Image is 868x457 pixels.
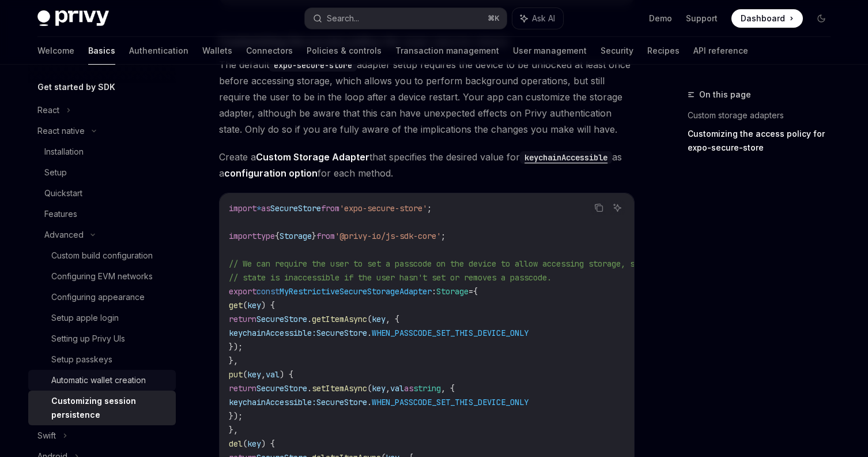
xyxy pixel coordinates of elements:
a: Support [686,13,718,24]
span: return [229,314,256,324]
span: del [229,439,243,449]
a: User management [513,37,587,65]
span: }, [229,425,238,435]
a: Basics [88,37,115,65]
div: Configuring EVM networks [51,269,153,283]
button: Copy the contents from the code block [591,200,606,215]
span: val [390,383,404,394]
span: MyRestrictiveSecureStorageAdapter [280,286,432,297]
span: key [247,439,261,449]
span: , { [386,314,399,324]
div: Features [44,207,77,221]
a: Quickstart [28,183,176,204]
a: Configuring appearance [28,287,176,308]
div: Setting up Privy UIs [51,332,125,346]
div: Setup apple login [51,311,119,325]
span: . [367,397,372,407]
span: keychainAccessible: [229,397,316,407]
a: Demo [649,13,672,24]
span: key [247,300,261,310]
span: setItemAsync [312,383,367,394]
a: configuration option [224,167,318,179]
span: Dashboard [741,13,785,24]
h5: Get started by SDK [37,80,115,94]
span: string [413,383,441,394]
span: val [266,369,280,380]
span: } [312,231,316,241]
span: ( [367,314,372,324]
div: React [37,103,59,117]
span: as [261,203,270,213]
span: from [316,231,335,241]
a: Configuring EVM networks [28,266,176,287]
div: Setup [44,166,67,179]
a: Policies & controls [307,37,382,65]
span: return [229,383,256,394]
div: Automatic wallet creation [51,373,146,387]
a: Transaction management [395,37,499,65]
a: Welcome [37,37,74,65]
span: ) { [261,300,275,310]
span: . [367,328,372,338]
span: , [386,383,390,394]
span: ) { [280,369,293,380]
a: Custom storage adapters [688,106,840,125]
a: Wallets [202,37,232,65]
button: Search...⌘K [305,8,507,29]
code: expo-secure-store [269,59,357,72]
span: SecureStore [256,314,307,324]
span: as [404,383,413,394]
a: Setup [28,162,176,183]
div: Custom build configuration [51,249,153,263]
span: ( [243,369,247,380]
a: Setup apple login [28,308,176,328]
strong: Custom Storage Adapter [256,151,369,163]
span: import [229,231,256,241]
div: Setup passkeys [51,353,112,366]
span: ) { [261,439,275,449]
a: Security [601,37,633,65]
span: from [321,203,339,213]
span: // We can require the user to set a passcode on the device to allow accessing storage, so Privy [229,259,667,269]
a: Authentication [129,37,188,65]
span: key [372,314,386,324]
span: Storage [436,286,469,297]
a: Dashboard [731,9,803,28]
span: . [307,314,312,324]
a: Features [28,204,176,224]
span: ⌘ K [488,14,500,23]
span: key [247,369,261,380]
div: Swift [37,429,56,443]
span: The default adapter setup requires the device to be unlocked at least once before accessing stora... [219,57,635,137]
span: , [261,369,266,380]
span: }); [229,411,243,421]
a: Installation [28,141,176,162]
span: SecureStore [270,203,321,213]
div: React native [37,124,85,138]
a: API reference [693,37,748,65]
span: SecureStore [316,397,367,407]
span: : [432,286,436,297]
span: . [307,383,312,394]
span: Ask AI [532,13,555,24]
div: Customizing session persistence [51,394,169,422]
span: ( [367,383,372,394]
a: Recipes [647,37,680,65]
strong: configuration option [224,167,318,179]
span: WHEN_PASSCODE_SET_THIS_DEVICE_ONLY [372,328,529,338]
span: SecureStore [256,383,307,394]
span: ; [441,231,446,241]
span: getItemAsync [312,314,367,324]
a: Custom build configuration [28,245,176,266]
a: Custom Storage Adapter [256,151,369,163]
span: '@privy-io/js-sdk-core' [335,231,441,241]
div: Search... [327,12,359,25]
span: = [469,286,473,297]
span: 'expo-secure-store' [339,203,427,213]
button: Ask AI [610,200,625,215]
span: WHEN_PASSCODE_SET_THIS_DEVICE_ONLY [372,397,529,407]
span: Create a that specifies the desired value for as a for each method. [219,149,635,181]
div: Configuring appearance [51,290,145,304]
span: ( [243,300,247,310]
span: }, [229,355,238,366]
